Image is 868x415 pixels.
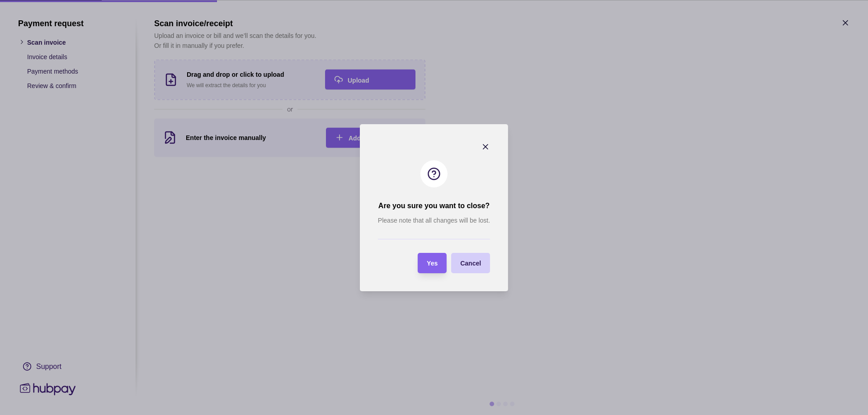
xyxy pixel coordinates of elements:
[460,260,481,267] span: Cancel
[418,253,447,273] button: Yes
[378,215,490,225] p: Please note that all changes will be lost.
[451,253,490,273] button: Cancel
[427,260,438,267] span: Yes
[378,201,490,211] h2: Are you sure you want to close?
